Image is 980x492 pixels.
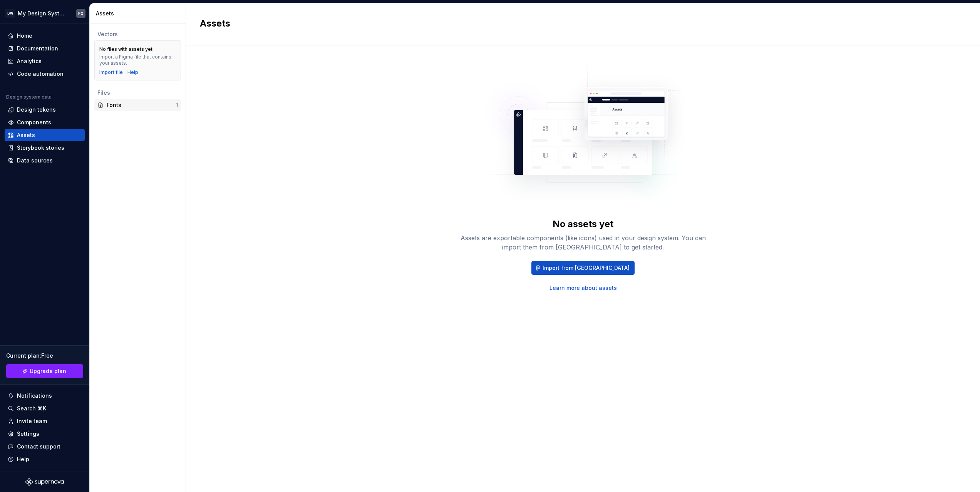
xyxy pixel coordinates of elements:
[17,405,46,412] div: Search ⌘K
[107,101,176,109] div: Fonts
[6,352,83,360] div: Current plan : Free
[6,94,52,100] div: Design system data
[5,428,85,440] a: Settings
[5,55,85,67] a: Analytics
[18,10,67,17] div: My Design System
[5,440,85,453] button: Contact support
[17,131,35,139] div: Assets
[96,10,183,17] div: Assets
[5,116,85,129] a: Components
[176,102,178,108] div: 1
[78,10,84,17] div: FQ
[531,261,635,275] button: Import from [GEOGRAPHIC_DATA]
[17,119,51,126] div: Components
[127,69,138,75] a: Help
[17,417,47,425] div: Invite team
[94,99,181,111] a: Fonts1
[2,5,88,22] button: DWMy Design SystemFQ
[5,142,85,154] a: Storybook stories
[17,32,32,40] div: Home
[553,218,613,230] div: No assets yet
[543,264,630,272] span: Import from [GEOGRAPHIC_DATA]
[5,390,85,402] button: Notifications
[17,45,58,52] div: Documentation
[17,455,29,463] div: Help
[99,69,123,75] button: Import file
[30,367,66,375] span: Upgrade plan
[5,30,85,42] a: Home
[5,402,85,415] button: Search ⌘K
[97,89,178,97] div: Files
[6,364,83,378] a: Upgrade plan
[460,233,706,252] div: Assets are exportable components (like icons) used in your design system. You can import them fro...
[200,17,957,30] h2: Assets
[549,284,617,292] a: Learn more about assets
[17,144,64,152] div: Storybook stories
[17,106,56,114] div: Design tokens
[5,42,85,55] a: Documentation
[17,157,53,164] div: Data sources
[5,68,85,80] a: Code automation
[5,453,85,465] button: Help
[17,430,39,438] div: Settings
[99,54,176,66] div: Import a Figma file that contains your assets.
[5,104,85,116] a: Design tokens
[5,154,85,167] a: Data sources
[99,46,152,52] div: No files with assets yet
[17,392,52,400] div: Notifications
[5,129,85,141] a: Assets
[25,478,64,486] svg: Supernova Logo
[17,70,64,78] div: Code automation
[97,30,178,38] div: Vectors
[17,57,42,65] div: Analytics
[5,415,85,427] a: Invite team
[5,9,15,18] div: DW
[17,443,60,450] div: Contact support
